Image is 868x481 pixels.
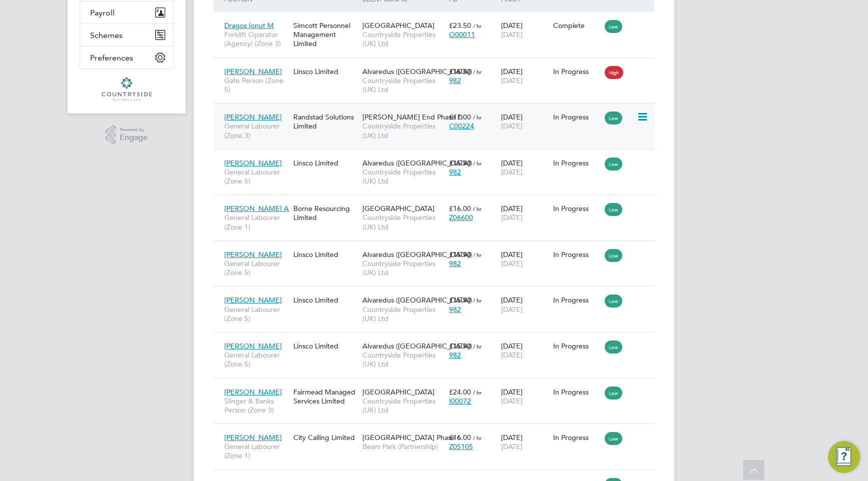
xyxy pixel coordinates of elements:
[224,259,288,277] span: General Labourer (Zone 5)
[291,153,360,172] div: Linsco Limited
[473,342,482,350] span: / hr
[553,295,600,304] div: In Progress
[449,442,473,451] span: Z05105
[291,290,360,309] div: Linsco Limited
[80,1,173,23] button: Payroll
[501,259,523,268] span: [DATE]
[499,382,551,410] div: [DATE]
[605,386,622,399] span: Low
[605,20,622,33] span: Low
[291,336,360,355] div: Linsco Limited
[499,428,551,456] div: [DATE]
[499,290,551,318] div: [DATE]
[553,112,600,121] div: In Progress
[449,295,471,304] span: £15.90
[291,245,360,264] div: Linsco Limited
[449,341,471,350] span: £15.90
[224,158,282,167] span: [PERSON_NAME]
[224,121,288,139] span: General Labourer (Zone 3)
[473,159,482,167] span: / hr
[120,125,148,134] span: Powered by
[499,199,551,227] div: [DATE]
[362,204,435,213] span: [GEOGRAPHIC_DATA]
[224,250,282,259] span: [PERSON_NAME]
[473,388,482,396] span: / hr
[605,294,622,307] span: Low
[224,350,288,368] span: General Labourer (Zone 5)
[362,67,472,76] span: Alvaredus ([GEOGRAPHIC_DATA])
[362,387,435,396] span: [GEOGRAPHIC_DATA]
[449,167,461,176] span: 982
[473,434,482,441] span: / hr
[362,350,444,368] span: Countryside Properties (UK) Ltd
[501,213,523,222] span: [DATE]
[501,121,523,130] span: [DATE]
[473,251,482,258] span: / hr
[449,259,461,268] span: 982
[449,21,471,30] span: £23.50
[449,112,471,121] span: £17.00
[605,432,622,445] span: Low
[501,396,523,405] span: [DATE]
[501,167,523,176] span: [DATE]
[449,387,471,396] span: £24.00
[224,76,288,94] span: Gate Person (Zone 5)
[222,61,654,70] a: [PERSON_NAME]Gate Person (Zone 5)Linsco LimitedAlvaredus ([GEOGRAPHIC_DATA])Countryside Propertie...
[449,204,471,213] span: £16.00
[291,199,360,227] div: Borne Resourcing Limited
[222,427,654,436] a: [PERSON_NAME]General Labourer (Zone 1)City Calling Limited[GEOGRAPHIC_DATA] Phase 6Beam Park (Par...
[449,305,461,314] span: 982
[605,66,623,79] span: High
[449,76,461,85] span: 982
[553,341,600,350] div: In Progress
[473,296,482,304] span: / hr
[449,250,471,259] span: £15.90
[362,442,444,451] span: Beam Park (Partnership)
[501,350,523,359] span: [DATE]
[605,157,622,170] span: Low
[120,133,148,142] span: Engage
[828,441,860,473] button: Engage Resource Center
[80,24,173,46] button: Schemes
[553,158,600,167] div: In Progress
[362,259,444,277] span: Countryside Properties (UK) Ltd
[222,15,654,24] a: Dragos Ionut MForklift Operator (Agency) (Zone 3)Simcott Personnel Management Limited[GEOGRAPHIC_...
[80,77,174,101] a: Go to home page
[605,340,622,353] span: Low
[553,250,600,259] div: In Progress
[553,387,600,396] div: In Progress
[553,21,600,30] div: Complete
[499,153,551,181] div: [DATE]
[291,16,360,53] div: Simcott Personnel Management Limited
[501,30,523,39] span: [DATE]
[473,113,482,121] span: / hr
[224,442,288,460] span: General Labourer (Zone 1)
[362,121,444,139] span: Countryside Properties (UK) Ltd
[362,167,444,185] span: Countryside Properties (UK) Ltd
[362,250,472,259] span: Alvaredus ([GEOGRAPHIC_DATA])
[362,21,435,30] span: [GEOGRAPHIC_DATA]
[222,198,654,207] a: [PERSON_NAME] AGeneral Labourer (Zone 1)Borne Resourcing Limited[GEOGRAPHIC_DATA]Countryside Prop...
[224,305,288,323] span: General Labourer (Zone 5)
[473,22,482,29] span: / hr
[224,112,282,121] span: [PERSON_NAME]
[291,382,360,410] div: Fairmead Managed Services Limited
[449,121,474,130] span: C00224
[449,67,471,76] span: £16.50
[499,107,551,135] div: [DATE]
[499,245,551,273] div: [DATE]
[224,21,274,30] span: Dragos Ionut M
[90,53,133,62] span: Preferences
[222,382,654,390] a: [PERSON_NAME]Slinger & Banks Person (Zone 3)Fairmead Managed Services Limited[GEOGRAPHIC_DATA]Cou...
[501,76,523,85] span: [DATE]
[449,158,471,167] span: £15.90
[553,433,600,442] div: In Progress
[362,30,444,48] span: Countryside Properties (UK) Ltd
[553,67,600,76] div: In Progress
[473,68,482,75] span: / hr
[362,76,444,94] span: Countryside Properties (UK) Ltd
[605,203,622,216] span: Low
[222,107,654,115] a: [PERSON_NAME]General Labourer (Zone 3)Randstad Solutions Limited[PERSON_NAME] End Phase DCountrys...
[90,30,123,40] span: Schemes
[90,8,115,17] span: Payroll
